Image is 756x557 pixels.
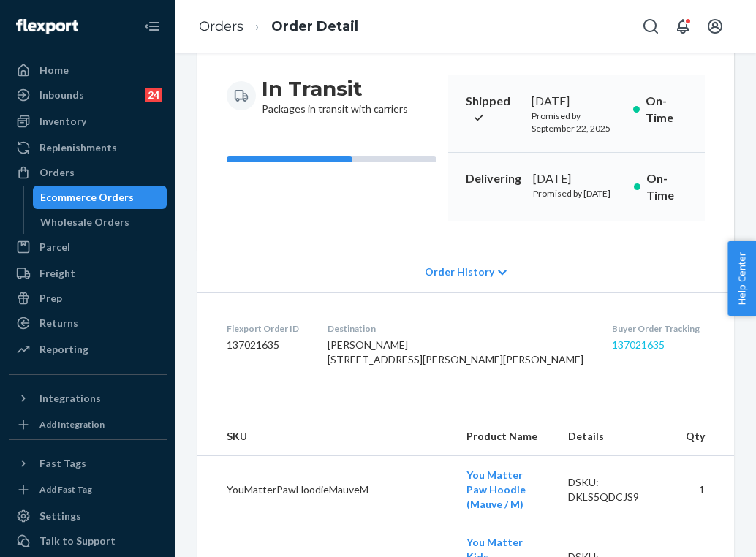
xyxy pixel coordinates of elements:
[9,136,167,159] a: Replenishments
[39,483,92,496] div: Add Fast Tag
[646,170,687,204] p: On-Time
[262,75,408,102] h3: In Transit
[9,287,167,310] a: Prep
[39,291,62,306] div: Prep
[39,534,116,548] div: Talk to Support
[9,58,167,82] a: Home
[227,338,304,352] dd: 137021635
[636,12,665,41] button: Open Search Box
[9,387,167,410] button: Integrations
[9,110,167,133] a: Inventory
[39,342,88,357] div: Reporting
[646,93,687,126] p: On-Time
[199,18,243,34] a: Orders
[271,18,358,34] a: Order Detail
[9,481,167,499] a: Add Fast Tag
[16,19,78,34] img: Flexport logo
[9,262,167,285] a: Freight
[425,265,494,279] span: Order History
[39,509,81,523] div: Settings
[466,93,520,126] p: Shipped
[9,338,167,361] a: Reporting
[39,165,75,180] div: Orders
[674,417,734,456] th: Qty
[187,5,370,48] ol: breadcrumbs
[455,417,556,456] th: Product Name
[9,529,167,553] a: Talk to Support
[532,93,621,110] div: [DATE]
[197,455,455,523] td: YouMatterPawHoodieMauveM
[9,504,167,528] a: Settings
[262,75,408,116] div: Packages in transit with carriers
[533,170,622,187] div: [DATE]
[466,170,521,187] p: Delivering
[668,12,698,41] button: Open notifications
[700,12,730,41] button: Open account menu
[533,187,622,200] p: Promised by [DATE]
[328,322,589,335] dt: Destination
[9,83,167,107] a: Inbounds24
[39,63,69,77] div: Home
[9,416,167,433] a: Add Integration
[612,338,665,351] a: 137021635
[9,235,167,259] a: Parcel
[40,190,134,205] div: Ecommerce Orders
[466,469,526,510] a: You Matter Paw Hoodie (Mauve / M)
[39,456,86,471] div: Fast Tags
[9,311,167,335] a: Returns
[227,322,304,335] dt: Flexport Order ID
[39,88,84,102] div: Inbounds
[39,114,86,129] div: Inventory
[9,452,167,475] button: Fast Tags
[727,241,756,316] button: Help Center
[556,417,674,456] th: Details
[33,186,167,209] a: Ecommerce Orders
[612,322,705,335] dt: Buyer Order Tracking
[39,418,105,431] div: Add Integration
[40,215,129,230] div: Wholesale Orders
[39,316,78,330] div: Returns
[532,110,621,134] p: Promised by September 22, 2025
[39,391,101,406] div: Integrations
[39,266,75,281] div: Freight
[674,455,734,523] td: 1
[197,417,455,456] th: SKU
[39,140,117,155] div: Replenishments
[145,88,162,102] div: 24
[328,338,583,365] span: [PERSON_NAME] [STREET_ADDRESS][PERSON_NAME][PERSON_NAME]
[9,161,167,184] a: Orders
[568,475,662,504] div: DSKU: DKLS5QDCJS9
[39,240,70,254] div: Parcel
[33,211,167,234] a: Wholesale Orders
[137,12,167,41] button: Close Navigation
